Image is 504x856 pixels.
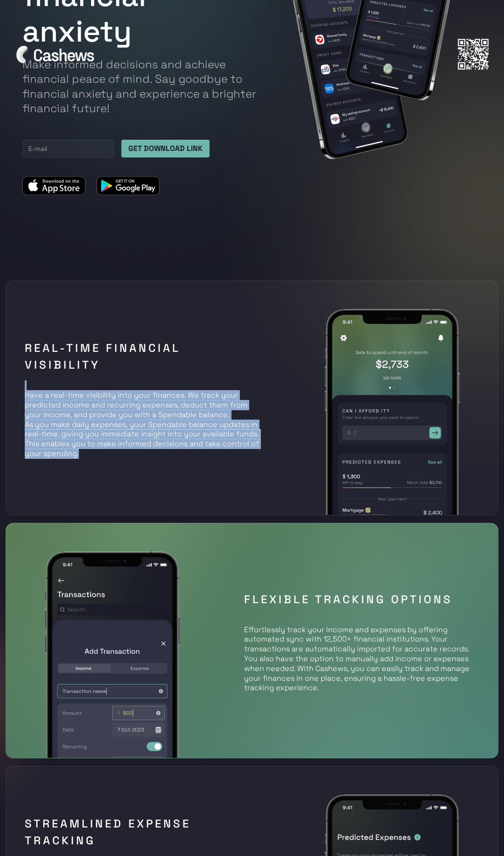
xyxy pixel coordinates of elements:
h2: STREAMLINED EXPENSE TRACKING [25,815,260,849]
input: E-mail [22,140,114,157]
form: Email Form TOP [22,140,210,157]
h2: Flexible Tracking Options [244,591,479,608]
input: GET DOWNLOAD LINK [121,140,210,157]
p: Make informed decisions and achieve financial peace of mind. Say goodbye to financial anxiety and... [22,57,265,115]
p: Effortlessly track your income and expenses by offering automated sync with 12,500+ financial ins... [244,615,479,693]
h2: Real-time Financial Visibility [25,340,260,373]
p: Have a real-time visibility into your finances. We track your predicted income and recurring expe... [25,381,260,458]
